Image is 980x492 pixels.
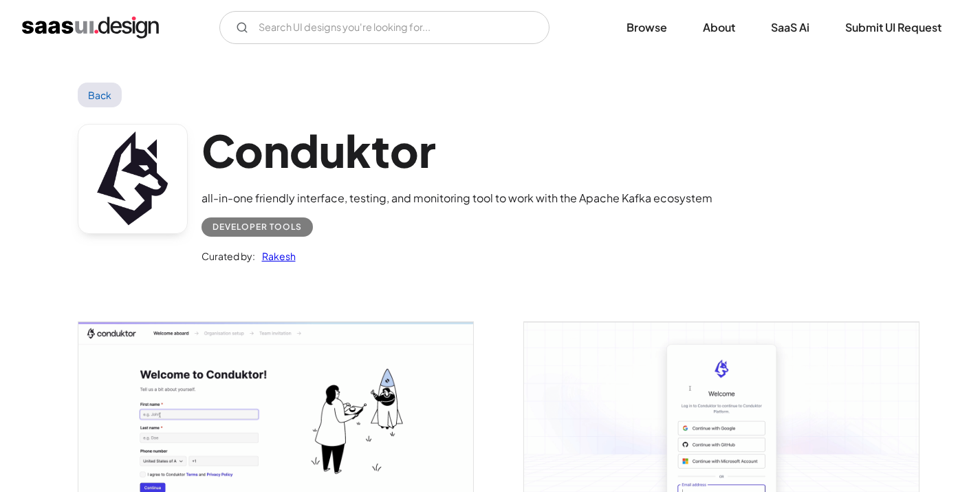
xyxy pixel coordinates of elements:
[829,12,958,43] a: Submit UI Request
[610,12,684,43] a: Browse
[202,124,712,177] h1: Conduktor
[219,11,549,44] input: Search UI designs you're looking for...
[219,11,549,44] form: Email Form
[202,190,712,206] div: all-in-one friendly interface, testing, and monitoring tool to work with the Apache Kafka ecosystem
[78,83,122,107] a: Back
[754,12,826,43] a: SaaS Ai
[22,17,159,39] a: home
[213,219,302,235] div: Developer tools
[255,248,296,264] a: Rakesh
[202,248,255,264] div: Curated by:
[686,12,752,43] a: About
